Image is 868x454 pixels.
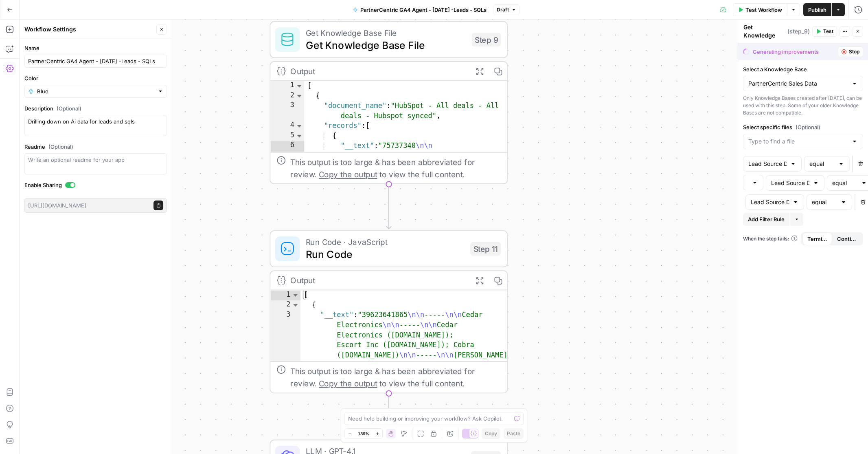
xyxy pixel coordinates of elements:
div: Output [290,65,465,77]
span: Draft [497,6,509,13]
span: Toggle code folding, rows 2 through 4 [291,300,300,311]
span: Get Knowledge Base File [306,26,466,39]
label: Readme [24,143,167,151]
div: Step 9 [472,33,501,46]
div: 4 [270,121,304,131]
span: Get Knowledge Base File [306,37,466,53]
span: Test Workflow [745,6,782,14]
label: Description [24,104,167,112]
span: Run Code · JavaScript [306,236,464,248]
button: Test [812,26,837,37]
button: Draft [493,4,520,15]
span: (Optional) [57,104,81,112]
span: Test [823,28,833,35]
label: Select specific files [743,123,863,131]
div: Get Knowledge Base FileGet Knowledge Base FileStep 9Output[ { "document_name":"HubSpot - All deal... [270,21,508,184]
span: PartnerCentric GA4 Agent - [DATE] -Leads - SQLs [360,6,487,14]
span: Paste [507,430,520,437]
span: Toggle code folding, rows 4 through 8 [295,121,304,131]
span: Copy the output [319,379,377,388]
span: ( step_9 ) [787,27,810,35]
span: Toggle code folding, rows 1 through 10 [295,81,304,91]
span: Publish [808,6,826,14]
div: Generating improvements [753,48,819,56]
input: Blue [37,87,154,95]
button: PartnerCentric GA4 Agent - [DATE] -Leads - SQLs [348,3,491,16]
span: Toggle code folding, rows 5 through 7 [295,131,304,141]
div: This output is too large & has been abbreviated for review. to view the full content. [290,365,501,389]
button: Publish [803,3,831,16]
label: Name [24,44,167,52]
span: Toggle code folding, rows 1 through 5 [291,290,300,300]
div: Workflow Settings [24,25,154,33]
span: Copy the output [319,170,377,179]
input: equal [812,198,837,206]
textarea: Get Knowledge Base File [743,23,785,48]
span: Stop [849,48,859,55]
button: Copy [482,428,500,439]
button: Test Workflow [733,3,787,16]
input: equal [809,160,835,168]
input: equal [832,179,857,187]
label: Select a Knowledge Base [743,65,863,73]
div: 5 [270,131,304,141]
span: Terminate Workflow [807,235,827,243]
div: Output [290,274,465,287]
textarea: Drilling down on Ai data for leads and sqls [28,117,163,134]
span: Toggle code folding, rows 2 through 9 [295,91,304,101]
div: This output is too large & has been abbreviated for review. to view the full content. [290,156,501,180]
span: Copy [485,430,497,437]
div: 3 [270,101,304,121]
div: 2 [270,300,300,311]
button: Stop [838,46,863,57]
div: 1 [270,81,304,91]
span: 189% [358,430,369,437]
input: Untitled [28,57,163,65]
g: Edge from step_9 to step_11 [386,184,391,229]
button: Continue [832,232,862,245]
span: (Optional) [796,123,820,131]
a: When the step fails: [743,235,798,242]
div: Run Code · JavaScriptRun CodeStep 11Output[ { "__text":"39623641865\n\n-----\n\nCedar Electronics... [270,230,508,393]
label: Color [24,74,167,82]
span: Add Filter Rule [748,215,785,223]
input: Lead Source Details [748,160,787,168]
button: Add Filter Rule [743,213,789,226]
input: PartnerCentric Sales Data [748,79,848,88]
input: Lead Source Details [751,198,789,206]
span: (Optional) [48,143,73,151]
span: Continue [837,235,857,243]
input: Lead Source Details [771,179,809,187]
input: Type to find a file [748,137,848,145]
div: 2 [270,91,304,101]
label: Enable Sharing [24,181,167,189]
div: Only Knowledge Bases created after [DATE], can be used with this step. Some of your older Knowled... [743,95,863,117]
div: 1 [270,290,300,300]
button: Paste [504,428,524,439]
div: Step 11 [470,242,501,256]
span: Run Code [306,247,464,262]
